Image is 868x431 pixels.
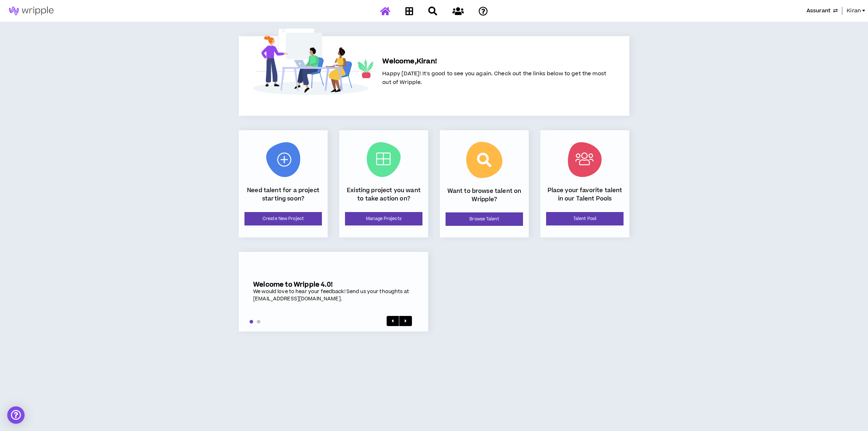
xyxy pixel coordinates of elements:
a: Create New Project [244,212,322,225]
h5: Welcome to Wripple 4.0! [253,281,414,288]
a: Browse Talent [446,212,523,226]
div: We would love to hear your feedback! Send us your thoughts at [EMAIL_ADDRESS][DOMAIN_NAME]. [253,288,414,303]
span: Assurant [807,7,830,15]
img: Current Projects [367,142,401,177]
span: Happy [DATE]! It's good to see you again. Check out the links below to get the most out of Wripple. [382,70,606,86]
p: Want to browse talent on Wripple? [446,187,523,203]
span: Kiran [847,7,861,15]
a: Talent Pool [546,212,624,225]
img: Talent Pool [568,142,602,177]
img: New Project [266,142,300,177]
h5: Welcome, Kiran ! [382,56,606,67]
button: Assurant [807,7,838,15]
p: Need talent for a project starting soon? [244,186,322,203]
p: Place your favorite talent in our Talent Pools [546,186,624,203]
div: Open Intercom Messenger [7,406,25,424]
a: Manage Projects [345,212,422,225]
p: Existing project you want to take action on? [345,186,422,203]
